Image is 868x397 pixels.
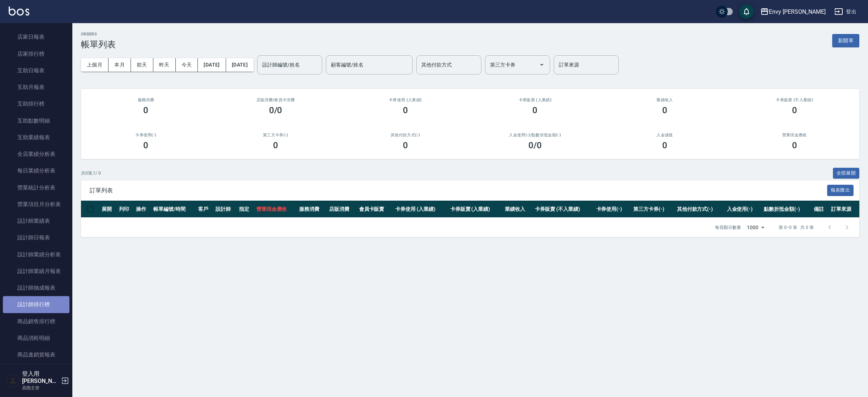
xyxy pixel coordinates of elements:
[196,201,214,218] th: 客戶
[220,133,332,137] h2: 第三方卡券(-)
[100,201,117,218] th: 展開
[226,58,254,72] button: [DATE]
[609,133,721,137] h2: 入金儲值
[3,229,69,246] a: 設計師日報表
[143,105,148,115] h3: 0
[403,105,408,115] h3: 0
[349,133,461,137] h2: 其他付款方式(-)
[3,46,69,62] a: 店家排行榜
[675,201,725,218] th: 其他付款方式(-)
[3,213,69,229] a: 設計師業績表
[198,58,226,72] button: [DATE]
[3,363,69,380] a: 商品庫存表
[762,201,812,218] th: 點數折抵金額(-)
[792,140,797,150] h3: 0
[90,133,202,137] h2: 卡券使用(-)
[479,133,591,137] h2: 入金使用(-) /點數折抵金額(-)
[715,224,741,231] p: 每頁顯示數量
[134,201,152,218] th: 操作
[9,7,29,16] img: Logo
[3,179,69,196] a: 營業統計分析表
[827,185,854,196] button: 報表匯出
[3,346,69,363] a: 商品進銷貨報表
[152,201,196,218] th: 帳單編號/時間
[90,98,202,102] h3: 服務消費
[532,105,537,115] h3: 0
[81,32,116,37] h2: ORDERS
[81,170,101,176] p: 共 0 筆, 1 / 0
[117,201,135,218] th: 列印
[81,39,116,50] h3: 帳單列表
[3,146,69,162] a: 全店業績分析表
[3,296,69,313] a: 設計師排行榜
[725,201,762,218] th: 入金使用(-)
[631,201,675,218] th: 第三方卡券(-)
[827,187,854,193] a: 報表匯出
[3,246,69,263] a: 設計師業績分析表
[109,58,131,72] button: 本月
[22,370,59,385] h5: 登入用[PERSON_NAME]
[22,385,59,391] p: 高階主管
[662,105,667,115] h3: 0
[662,140,667,150] h3: 0
[220,98,332,102] h2: 店販消費 /會員卡消費
[779,224,814,231] p: 第 0–0 筆 共 0 筆
[176,58,198,72] button: 今天
[273,140,278,150] h3: 0
[833,168,860,179] button: 全部展開
[6,373,20,388] img: Person
[744,218,767,237] div: 1000
[3,263,69,279] a: 設計師業績月報表
[3,112,69,129] a: 互助點數明細
[269,105,282,115] h3: 0/0
[536,59,548,71] button: Open
[3,279,69,296] a: 設計師抽成報表
[829,201,859,218] th: 訂單來源
[595,201,632,218] th: 卡券使用(-)
[3,29,69,45] a: 店家日報表
[297,201,327,218] th: 服務消費
[3,79,69,95] a: 互助月報表
[3,95,69,112] a: 互助排行榜
[3,62,69,79] a: 互助日報表
[832,34,859,47] button: 新開單
[255,201,297,218] th: 營業現金應收
[81,58,109,72] button: 上個月
[448,201,503,218] th: 卡券販賣 (入業績)
[757,4,829,19] button: Envy [PERSON_NAME]
[237,201,255,218] th: 指定
[3,162,69,179] a: 每日業績分析表
[143,140,148,150] h3: 0
[503,201,533,218] th: 業績收入
[479,98,591,102] h2: 卡券販賣 (入業績)
[3,330,69,346] a: 商品消耗明細
[393,201,448,218] th: 卡券使用 (入業績)
[528,140,542,150] h3: 0 /0
[831,5,859,18] button: 登出
[131,58,153,72] button: 前天
[357,201,393,218] th: 會員卡販賣
[812,201,829,218] th: 備註
[739,4,754,19] button: save
[792,105,797,115] h3: 0
[3,196,69,213] a: 營業項目月分析表
[609,98,721,102] h2: 業績收入
[3,313,69,330] a: 商品銷售排行榜
[214,201,237,218] th: 設計師
[403,140,408,150] h3: 0
[738,133,851,137] h2: 營業現金應收
[90,187,827,194] span: 訂單列表
[327,201,357,218] th: 店販消費
[533,201,594,218] th: 卡券販賣 (不入業績)
[153,58,176,72] button: 昨天
[832,37,859,44] a: 新開單
[349,98,461,102] h2: 卡券使用 (入業績)
[3,129,69,146] a: 互助業績報表
[738,98,851,102] h2: 卡券販賣 (不入業績)
[769,7,826,16] div: Envy [PERSON_NAME]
